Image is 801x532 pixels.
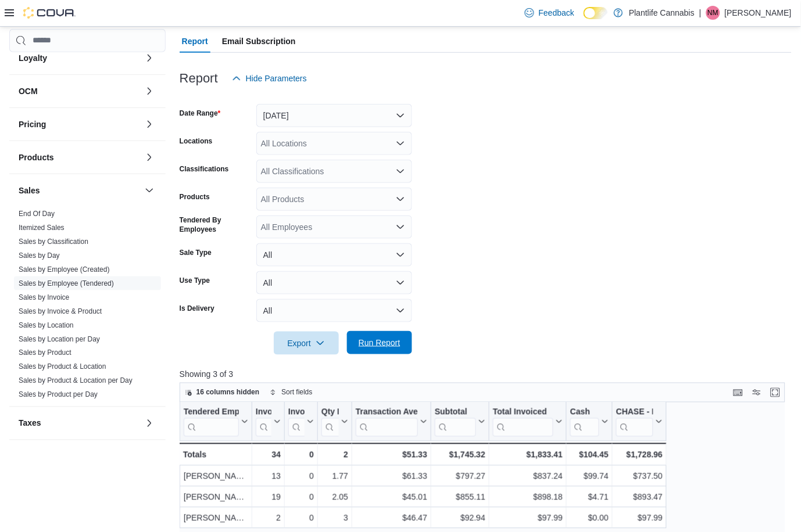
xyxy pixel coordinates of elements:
[435,407,476,436] div: Subtotal
[356,469,427,483] div: $61.33
[19,279,114,287] a: Sales by Employee (Tendered)
[19,321,74,329] a: Sales by Location
[180,276,210,285] label: Use Type
[288,448,314,462] div: 0
[356,407,418,418] div: Transaction Average
[616,448,663,462] div: $1,728.96
[396,195,405,204] button: Open list of options
[570,448,609,462] div: $104.45
[19,363,106,371] a: Sales by Product & Location
[288,511,314,525] div: 0
[184,407,248,436] button: Tendered Employee
[584,7,608,19] input: Dark Mode
[19,279,114,288] span: Sales by Employee (Tendered)
[9,207,166,407] div: Sales
[19,209,55,218] span: End Of Day
[19,349,71,357] a: Sales by Product
[493,407,553,418] div: Total Invoiced
[493,469,563,483] div: $837.24
[359,337,400,348] span: Run Report
[182,30,208,53] span: Report
[321,511,348,525] div: 3
[19,307,102,316] span: Sales by Invoice & Product
[356,511,427,525] div: $46.47
[180,248,212,257] label: Sale Type
[347,331,412,354] button: Run Report
[19,185,40,196] h3: Sales
[19,265,110,274] a: Sales by Employee (Created)
[288,490,314,504] div: 0
[493,407,563,436] button: Total Invoiced
[493,511,563,525] div: $97.99
[142,416,156,430] button: Taxes
[19,251,60,260] span: Sales by Day
[616,407,663,436] button: CHASE - Integrated
[256,448,281,462] div: 34
[19,321,74,330] span: Sales by Location
[520,1,579,24] a: Feedback
[19,52,47,64] h3: Loyalty
[570,407,599,436] div: Cash
[750,386,764,400] button: Display options
[435,407,476,418] div: Subtotal
[142,117,156,131] button: Pricing
[184,490,248,504] div: [PERSON_NAME]
[142,51,156,65] button: Loyalty
[539,7,574,19] span: Feedback
[321,469,348,483] div: 1.77
[274,332,339,355] button: Export
[725,6,792,20] p: [PERSON_NAME]
[288,407,305,418] div: Invoices Ref
[616,407,653,418] div: CHASE - Integrated
[19,391,98,399] a: Sales by Product per Day
[493,490,563,504] div: $898.18
[180,109,221,118] label: Date Range
[256,407,281,436] button: Invoices Sold
[19,152,140,163] button: Products
[256,490,281,504] div: 19
[19,362,106,372] span: Sales by Product & Location
[184,407,239,436] div: Tendered Employee
[435,511,485,525] div: $92.94
[19,307,102,315] a: Sales by Invoice & Product
[435,407,485,436] button: Subtotal
[584,19,584,20] span: Dark Mode
[19,376,133,386] span: Sales by Product & Location per Day
[288,469,314,483] div: 0
[180,71,218,85] h3: Report
[570,407,599,418] div: Cash
[227,67,312,90] button: Hide Parameters
[435,469,485,483] div: $797.27
[19,348,71,358] span: Sales by Product
[256,271,412,294] button: All
[356,490,427,504] div: $45.01
[288,407,314,436] button: Invoices Ref
[142,184,156,197] button: Sales
[731,386,745,400] button: Keyboard shortcuts
[706,6,720,20] div: Nicole Mowat
[19,224,65,232] a: Itemized Sales
[19,418,41,429] h3: Taxes
[768,386,782,400] button: Enter fullscreen
[180,192,210,202] label: Products
[19,118,46,130] h3: Pricing
[180,369,792,380] p: Showing 3 of 3
[435,490,485,504] div: $855.11
[19,418,140,429] button: Taxes
[19,335,100,343] a: Sales by Location per Day
[23,7,76,19] img: Cova
[19,335,100,344] span: Sales by Location per Day
[180,136,213,146] label: Locations
[396,222,405,232] button: Open list of options
[19,223,65,232] span: Itemized Sales
[288,407,305,436] div: Invoices Ref
[493,407,553,436] div: Total Invoiced
[19,85,38,97] h3: OCM
[570,511,609,525] div: $0.00
[321,407,348,436] button: Qty Per Transaction
[184,511,248,525] div: [PERSON_NAME]
[246,73,307,84] span: Hide Parameters
[19,152,54,163] h3: Products
[616,469,663,483] div: $737.50
[435,448,485,462] div: $1,745.32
